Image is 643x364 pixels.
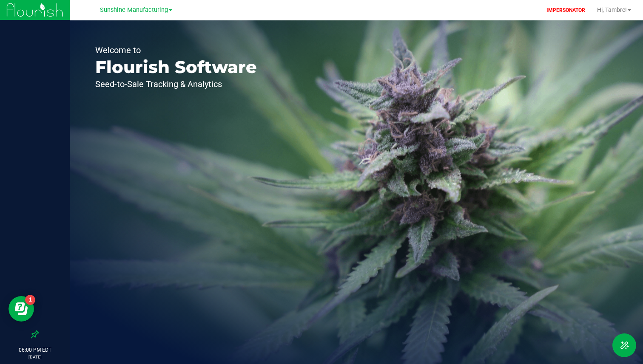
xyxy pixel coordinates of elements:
[612,333,636,357] button: Toggle Menu
[543,6,589,14] p: IMPERSONATOR
[31,330,39,339] label: Pin the sidebar to full width on large screens
[597,6,627,13] span: Hi, Tambre!
[4,346,66,354] p: 06:00 PM EDT
[4,354,66,360] p: [DATE]
[25,295,35,305] iframe: Resource center unread badge
[100,6,168,14] span: Sunshine Manufacturing
[95,59,257,76] p: Flourish Software
[95,80,257,88] p: Seed-to-Sale Tracking & Analytics
[95,46,257,54] p: Welcome to
[9,296,34,322] iframe: Resource center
